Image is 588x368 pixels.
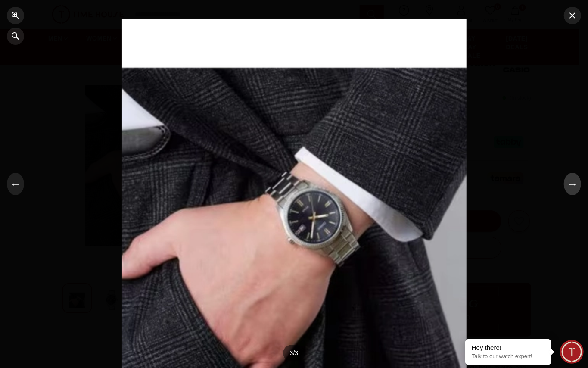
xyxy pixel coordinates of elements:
[283,345,305,361] div: 3 / 3
[472,343,545,352] div: Hey there!
[7,173,24,195] button: ←
[560,340,584,364] div: Chat Widget
[564,173,581,195] button: →
[472,353,545,360] p: Talk to our watch expert!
